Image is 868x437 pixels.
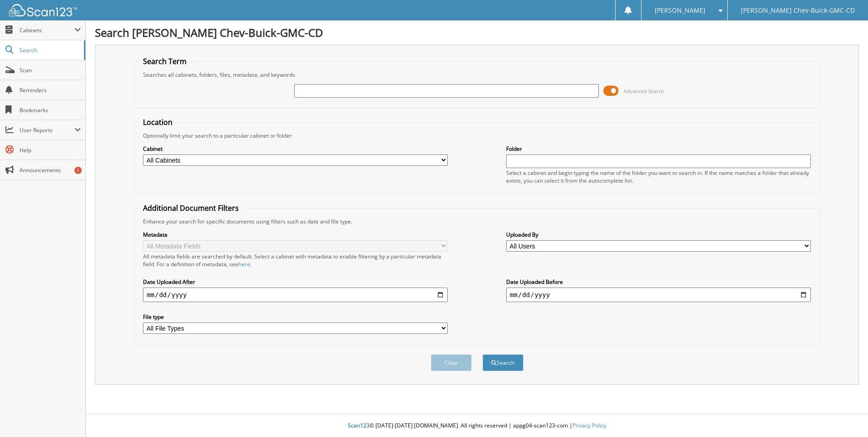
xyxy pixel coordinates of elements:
[20,146,81,154] span: Help
[238,260,250,268] a: here
[86,415,868,437] div: © [DATE]-[DATE] [DOMAIN_NAME]. All rights reserved | appg04-scan123-com |
[20,26,74,34] span: Cabinets
[506,231,811,238] label: Uploaded By
[143,231,448,238] label: Metadata
[143,278,448,286] label: Date Uploaded After
[506,288,811,302] input: end
[348,422,370,429] span: Scan123
[20,106,81,114] span: Bookmarks
[20,46,79,54] span: Search
[655,8,705,13] span: [PERSON_NAME]
[506,169,811,184] div: Select a cabinet and begin typing the name of the folder you want to search in. If the name match...
[20,86,81,94] span: Reminders
[143,145,448,153] label: Cabinet
[20,166,81,174] span: Announcements
[143,313,448,321] label: File type
[483,354,523,371] button: Search
[138,71,815,79] div: Searches all cabinets, folders, files, metadata, and keywords
[624,88,664,94] span: Advanced Search
[20,126,74,134] span: User Reports
[74,167,82,174] div: 1
[9,4,77,16] img: scan123-logo-white.svg
[20,66,81,74] span: Scan
[138,117,177,127] legend: Location
[572,422,607,429] a: Privacy Policy
[823,393,868,437] iframe: Chat Widget
[741,8,855,13] span: [PERSON_NAME] Chev-Buick-GMC-CD
[143,253,448,268] div: All metadata fields are searched by default. Select a cabinet with metadata to enable filtering b...
[138,203,243,213] legend: Additional Document Filters
[138,218,815,225] div: Enhance your search for specific documents using filters such as date and file type.
[506,278,811,286] label: Date Uploaded Before
[95,25,859,40] h1: Search [PERSON_NAME] Chev-Buick-GMC-CD
[138,56,191,66] legend: Search Term
[138,132,815,139] div: Optionally limit your search to a particular cabinet or folder
[431,354,472,371] button: Clear
[506,145,811,153] label: Folder
[143,288,448,302] input: start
